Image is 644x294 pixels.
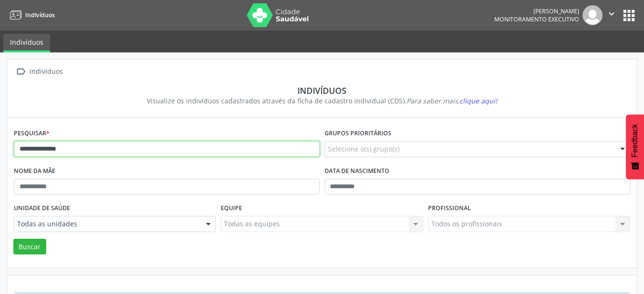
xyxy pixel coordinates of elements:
span: Todas as unidades [17,219,196,229]
label: Data de nascimento [325,164,389,179]
button: Buscar [13,239,46,255]
span: Feedback [631,124,639,157]
label: Nome da mãe [14,164,55,179]
span: clique aqui! [460,96,497,105]
div: Indivíduos [20,85,624,96]
i: Para saber mais, [407,96,497,105]
div: Visualize os indivíduos cadastrados através da ficha de cadastro individual (CDS). [20,96,624,106]
i:  [14,65,28,79]
button: Feedback - Mostrar pesquisa [626,114,644,179]
label: Profissional [428,201,471,216]
span: Monitoramento Executivo [494,15,579,23]
div: Indivíduos [28,65,64,79]
div: [PERSON_NAME] [494,7,579,15]
label: Equipe [221,201,242,216]
a:  Indivíduos [14,65,64,79]
label: Pesquisar [14,126,50,141]
img: img [583,5,603,25]
label: Unidade de saúde [14,201,70,216]
button: apps [621,7,637,24]
span: Selecione o(s) grupo(s) [328,144,399,154]
label: Grupos prioritários [325,126,391,141]
button:  [603,5,621,25]
a: Indivíduos [7,7,55,23]
span: Indivíduos [25,11,55,19]
i:  [606,9,617,19]
a: Indivíduos [3,34,50,52]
